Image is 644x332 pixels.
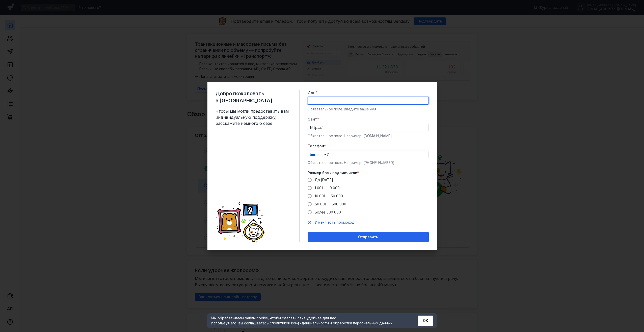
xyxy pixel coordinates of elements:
[216,90,291,104] span: Добро пожаловать в [GEOGRAPHIC_DATA]
[308,144,324,149] span: Телефон
[211,316,405,326] div: Мы обрабатываем файлы cookie, чтобы сделать сайт удобнее для вас. Используя его, вы соглашаетесь c
[272,321,392,325] a: политикой конфиденциальности и обработки персональных данных
[315,202,346,206] span: 50 001 — 500 000
[308,232,429,242] button: Отправить
[308,170,357,175] span: Размер базы подписчиков
[308,133,429,138] div: Обязательное поле. Например: [DOMAIN_NAME]
[315,178,333,182] span: До [DATE]
[308,107,429,112] div: Обязательное поле. Введите ваше имя
[308,160,429,165] div: Обязательное поле. Например: [PHONE_NUMBER]
[315,186,340,190] span: 1 001 — 10 000
[315,220,355,225] button: У меня есть промокод
[308,117,317,122] span: Cайт
[308,90,315,95] span: Имя
[358,235,378,239] span: Отправить
[216,108,291,126] span: Чтобы мы могли предоставить вам индивидуальную поддержку, расскажите немного о себе
[418,316,433,326] button: ОК
[315,220,355,224] span: У меня есть промокод
[315,194,343,198] span: 10 001 — 50 000
[315,210,341,214] span: Более 500 000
